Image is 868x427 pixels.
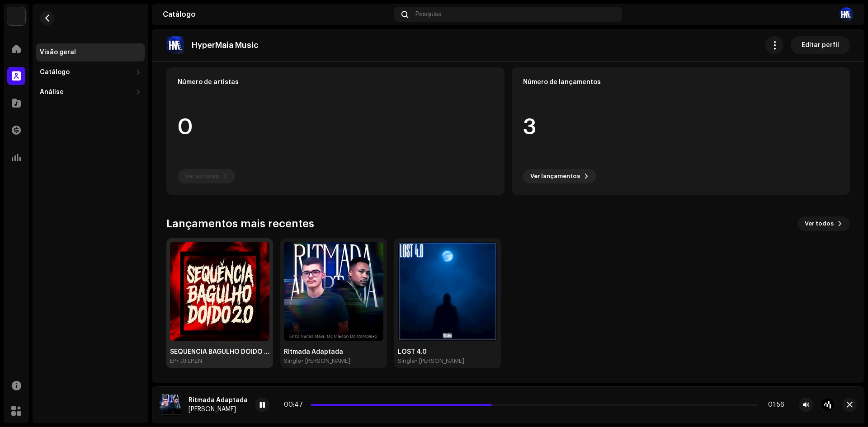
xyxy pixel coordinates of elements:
[166,36,184,54] img: eb0c8cdb-b626-4a7a-b2c9-dca0e6a46349
[284,242,383,341] img: 16a80b53-20f4-488f-b69d-e0b358f99383
[7,7,25,25] img: 1cf725b2-75a2-44e7-8fdf-5f1256b3d403
[284,401,307,408] div: 00:47
[160,394,181,416] img: 16a80b53-20f4-488f-b69d-e0b358f99383
[189,406,248,413] div: [PERSON_NAME]
[797,216,850,231] button: Ver todos
[166,216,314,231] h3: Lançamentos mais recentes
[36,83,145,101] re-m-nav-dropdown: Análise
[170,242,269,341] img: 37be5116-293c-47b7-b6da-079aa3cd6efc
[189,397,248,404] div: Ritmada Adaptada
[176,357,202,365] div: • DJ LPZN
[170,348,269,356] div: SEQUENCIA BAGULHO DOIDO 2.0
[163,11,391,18] div: Catálogo
[284,357,301,365] div: Single
[192,41,259,50] p: HyperMaia Music
[170,357,176,365] div: EP
[36,43,145,61] re-m-nav-item: Visão geral
[398,348,497,356] div: LOST 4.0
[284,348,383,356] div: Ritmada Adaptada
[761,401,784,408] div: 01:56
[36,63,145,81] re-m-nav-dropdown: Catálogo
[805,215,834,233] span: Ver todos
[398,357,415,365] div: Single
[40,89,64,96] div: Análise
[415,11,442,18] span: Pesquisa
[802,36,839,54] span: Editar perfil
[523,169,596,183] button: Ver lançamentos
[415,357,464,365] div: • [PERSON_NAME]
[40,49,76,56] div: Visão geral
[530,167,580,185] span: Ver lançamentos
[301,357,350,365] div: • [PERSON_NAME]
[40,69,70,76] div: Catálogo
[512,67,850,195] re-o-card-data: Número de lançamentos
[839,7,854,22] img: 157bdc2e-462e-4224-844c-c414979c75ed
[166,67,505,195] re-o-card-data: Número de artistas
[398,242,497,341] img: 1792a3fd-dc78-413a-8832-927a087f440c
[791,36,850,54] button: Editar perfil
